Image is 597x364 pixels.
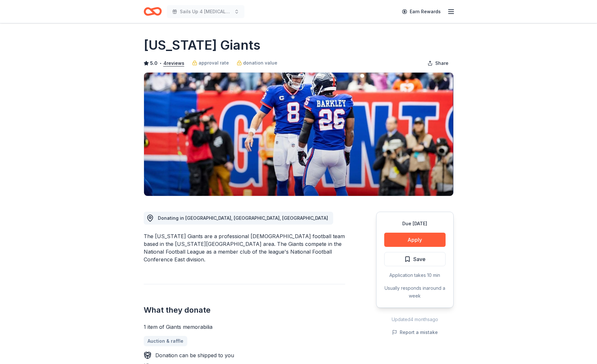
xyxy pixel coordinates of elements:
[144,36,261,54] h1: [US_STATE] Giants
[392,329,438,336] button: Report a mistake
[144,232,345,263] div: The [US_STATE] Giants are a professional [DEMOGRAPHIC_DATA] football team based in the [US_STATE]...
[398,6,445,17] a: Earn Rewards
[150,59,158,67] span: 5.0
[159,61,161,66] span: •
[155,351,234,359] div: Donation can be shipped to you
[144,4,162,19] a: Home
[413,255,426,263] span: Save
[144,305,345,315] h2: What they donate
[376,316,454,323] div: Updated 4 months ago
[144,73,453,196] img: Image for New York Giants
[384,220,446,228] div: Due [DATE]
[199,59,229,67] span: approval rate
[237,59,277,67] a: donation value
[384,252,446,266] button: Save
[192,59,229,67] a: approval rate
[144,336,187,346] a: Auction & raffle
[163,59,184,67] button: 4reviews
[384,233,446,247] button: Apply
[180,8,232,15] span: Sails Up 4 [MEDICAL_DATA] Creating Hope Gala
[167,5,244,18] button: Sails Up 4 [MEDICAL_DATA] Creating Hope Gala
[384,271,446,279] div: Application takes 10 min
[384,284,446,300] div: Usually responds in around a week
[158,215,328,221] span: Donating in [GEOGRAPHIC_DATA], [GEOGRAPHIC_DATA], [GEOGRAPHIC_DATA]
[422,57,454,70] button: Share
[435,59,448,67] span: Share
[144,323,345,331] div: 1 item of Giants memorabilia
[243,59,277,67] span: donation value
